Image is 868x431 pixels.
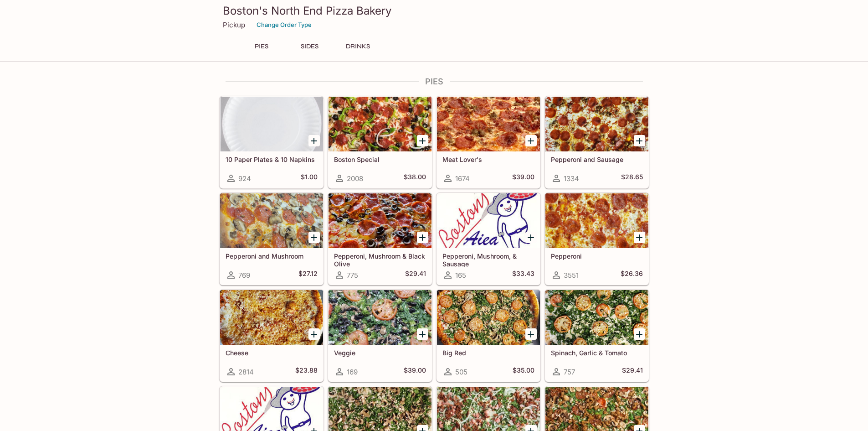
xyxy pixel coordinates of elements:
[298,270,318,280] h5: $27.12
[301,173,318,184] h5: $1.00
[334,349,426,357] h5: Veggie
[634,328,645,340] button: Add Spinach, Garlic & Tomato
[564,174,579,183] span: 1334
[289,40,330,53] button: SIDES
[437,290,540,382] a: Big Red505$35.00
[295,366,318,377] h5: $23.88
[545,290,649,382] a: Spinach, Garlic & Tomato757$29.41
[334,156,426,163] h5: Boston Special
[545,193,648,248] div: Pepperoni
[308,135,320,146] button: Add 10 Paper Plates & 10 Napkins
[512,173,534,184] h5: $39.00
[634,232,645,243] button: Add Pepperoni
[226,156,318,163] h5: 10 Paper Plates & 10 Napkins
[226,349,318,357] h5: Cheese
[551,252,643,260] h5: Pepperoni
[417,232,428,243] button: Add Pepperoni, Mushroom & Black Olive
[437,96,540,188] a: Meat Lover's1674$39.00
[220,193,324,285] a: Pepperoni and Mushroom769$27.12
[220,96,324,188] a: 10 Paper Plates & 10 Napkins924$1.00
[238,174,251,183] span: 924
[564,271,579,280] span: 3551
[525,135,537,146] button: Add Meat Lover's
[455,271,466,280] span: 165
[338,40,379,53] button: DRINKS
[551,156,643,163] h5: Pepperoni and Sausage
[525,232,537,243] button: Add Pepperoni, Mushroom, & Sausage
[220,290,323,345] div: Cheese
[437,290,540,345] div: Big Red
[238,271,250,280] span: 769
[328,193,432,285] a: Pepperoni, Mushroom & Black Olive775$29.41
[455,368,467,376] span: 505
[437,193,540,248] div: Pepperoni, Mushroom, & Sausage
[223,21,245,29] p: Pickup
[329,97,431,151] div: Boston Special
[442,252,534,267] h5: Pepperoni, Mushroom, & Sausage
[455,174,470,183] span: 1674
[328,96,432,188] a: Boston Special2008$38.00
[417,135,428,146] button: Add Boston Special
[622,366,643,377] h5: $29.41
[220,97,323,151] div: 10 Paper Plates & 10 Napkins
[347,368,358,376] span: 169
[437,97,540,151] div: Meat Lover's
[347,174,363,183] span: 2008
[564,368,575,376] span: 757
[525,328,537,340] button: Add Big Red
[634,135,645,146] button: Add Pepperoni and Sausage
[219,77,649,87] h4: PIES
[442,156,534,163] h5: Meat Lover's
[545,193,649,285] a: Pepperoni3551$26.36
[252,18,316,32] button: Change Order Type
[334,252,426,267] h5: Pepperoni, Mushroom & Black Olive
[551,349,643,357] h5: Spinach, Garlic & Tomato
[220,290,324,382] a: Cheese2814$23.88
[329,193,431,248] div: Pepperoni, Mushroom & Black Olive
[512,270,534,280] h5: $33.43
[621,270,643,280] h5: $26.36
[417,328,428,340] button: Add Veggie
[328,290,432,382] a: Veggie169$39.00
[404,173,426,184] h5: $38.00
[347,271,358,280] span: 775
[545,96,649,188] a: Pepperoni and Sausage1334$28.65
[238,368,254,376] span: 2814
[513,366,534,377] h5: $35.00
[220,193,323,248] div: Pepperoni and Mushroom
[621,173,643,184] h5: $28.65
[308,328,320,340] button: Add Cheese
[308,232,320,243] button: Add Pepperoni and Mushroom
[437,193,540,285] a: Pepperoni, Mushroom, & Sausage165$33.43
[405,270,426,280] h5: $29.41
[545,97,648,151] div: Pepperoni and Sausage
[404,366,426,377] h5: $39.00
[223,4,646,18] h3: Boston's North End Pizza Bakery
[226,252,318,260] h5: Pepperoni and Mushroom
[329,290,431,345] div: Veggie
[442,349,534,357] h5: Big Red
[545,290,648,345] div: Spinach, Garlic & Tomato
[241,40,282,53] button: PIES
